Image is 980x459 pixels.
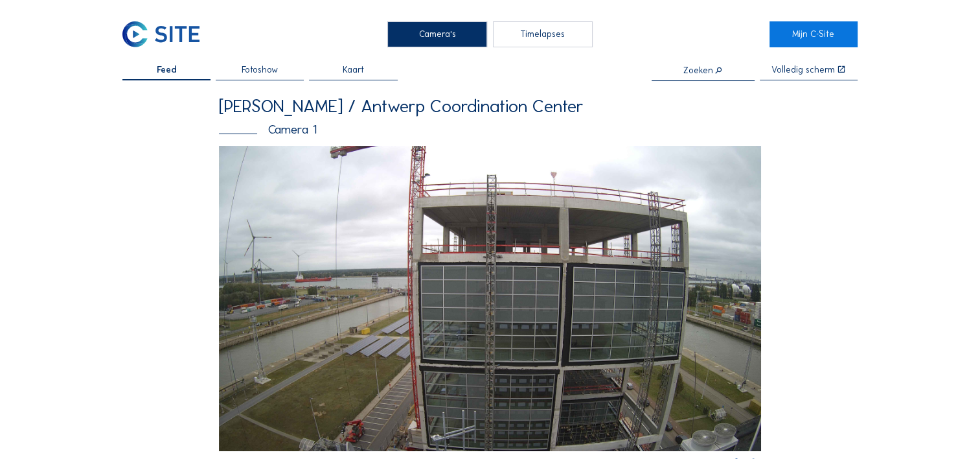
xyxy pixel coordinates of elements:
img: Image [219,146,761,451]
div: Camera's [387,21,487,47]
div: Volledig scherm [771,65,835,75]
span: Feed [157,65,177,75]
div: [PERSON_NAME] / Antwerp Coordination Center [219,97,761,115]
div: Camera 1 [219,123,761,135]
div: Timelapses [493,21,593,47]
span: Kaart [343,65,364,75]
span: Fotoshow [242,65,278,75]
a: Mijn C-Site [769,21,858,47]
img: C-SITE Logo [122,21,199,47]
a: C-SITE Logo [122,21,211,47]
